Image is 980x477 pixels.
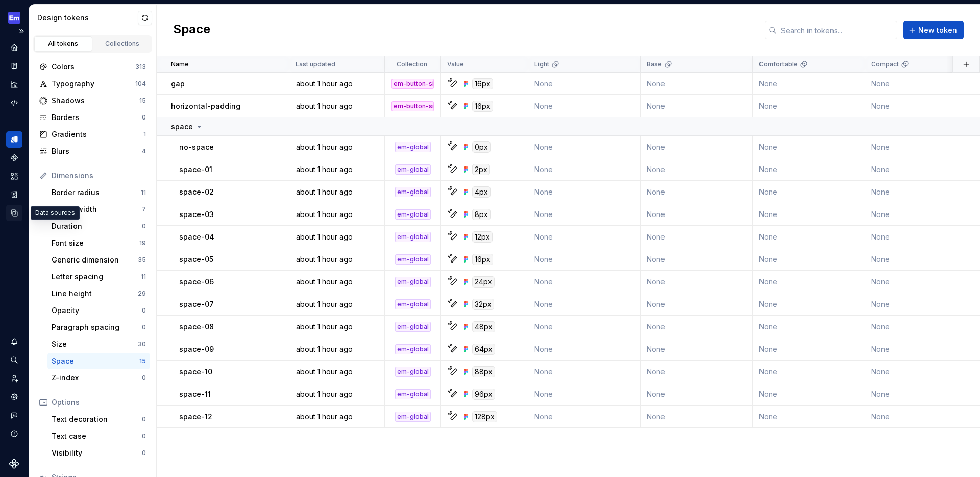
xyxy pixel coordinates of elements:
td: None [865,271,977,293]
td: None [528,383,641,406]
div: 48px [472,321,495,332]
div: about 1 hour ago [290,412,384,422]
td: None [753,293,865,316]
div: Line height [52,289,138,299]
div: em-global [395,299,431,309]
td: None [528,316,641,338]
div: Space [52,356,139,366]
div: about 1 hour ago [290,164,384,175]
td: None [753,95,865,117]
div: Colors [52,62,135,72]
p: gap [171,79,185,89]
div: 2px [472,164,490,175]
td: None [753,158,865,181]
div: Letter spacing [52,272,141,282]
a: Line height29 [47,285,150,302]
div: 0 [142,374,146,382]
div: Blurs [52,146,142,156]
svg: Supernova Logo [9,459,19,469]
p: Value [447,60,464,68]
img: e72e9e65-9f43-4cb3-89a7-ea83765f03bf.png [8,12,20,24]
div: 0 [142,306,146,315]
div: 12px [472,231,493,243]
a: Border radius11 [47,184,150,201]
a: Settings [6,389,22,405]
div: about 1 hour ago [290,232,384,242]
p: space-01 [179,164,212,175]
p: Collection [397,60,427,68]
td: None [753,226,865,248]
div: Z-index [52,373,142,383]
a: Shadows15 [35,92,150,109]
div: 24px [472,276,495,288]
div: Text case [52,431,142,441]
div: em-global [395,209,431,220]
div: Contact support [6,407,22,423]
td: None [641,248,753,271]
div: 0 [142,432,146,440]
a: Code automation [6,94,22,111]
div: em-global [395,254,431,265]
a: Space15 [47,353,150,369]
a: Documentation [6,58,22,74]
div: 0 [142,449,146,457]
div: Data sources [31,206,80,220]
div: Shadows [52,96,139,106]
div: 29 [138,290,146,298]
div: Size [52,339,138,349]
a: Blurs4 [35,143,150,159]
div: 8px [472,209,491,220]
div: 30 [138,340,146,348]
td: None [528,203,641,226]
p: space-04 [179,232,214,242]
td: None [865,95,977,117]
div: about 1 hour ago [290,79,384,89]
p: space [171,122,193,132]
div: 15 [139,357,146,365]
td: None [641,271,753,293]
div: 16px [472,78,493,89]
a: Borders0 [35,109,150,126]
td: None [865,293,977,316]
div: Duration [52,221,142,231]
td: None [865,136,977,158]
div: Paragraph spacing [52,322,142,332]
td: None [865,383,977,406]
div: Home [6,39,22,56]
button: Search ⌘K [6,352,22,368]
a: Typography104 [35,76,150,92]
div: 11 [141,188,146,197]
td: None [865,203,977,226]
a: Storybook stories [6,186,22,203]
div: 0px [472,141,491,153]
a: Design tokens [6,131,22,148]
div: Border width [52,204,142,214]
div: about 1 hour ago [290,389,384,399]
td: None [528,158,641,181]
td: None [641,73,753,95]
div: about 1 hour ago [290,254,384,265]
div: about 1 hour ago [290,277,384,287]
div: about 1 hour ago [290,209,384,220]
div: about 1 hour ago [290,187,384,197]
td: None [753,338,865,361]
td: None [528,226,641,248]
a: Text decoration0 [47,411,150,427]
a: Data sources [6,205,22,221]
td: None [753,136,865,158]
p: space-02 [179,187,214,197]
div: em-global [395,344,431,354]
p: space-09 [179,344,214,354]
div: em-global [395,164,431,175]
a: Generic dimension35 [47,252,150,268]
h2: Space [173,21,210,39]
td: None [528,136,641,158]
td: None [753,361,865,383]
div: Gradients [52,129,143,139]
div: 1 [143,130,146,138]
div: Borders [52,112,142,123]
td: None [641,293,753,316]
